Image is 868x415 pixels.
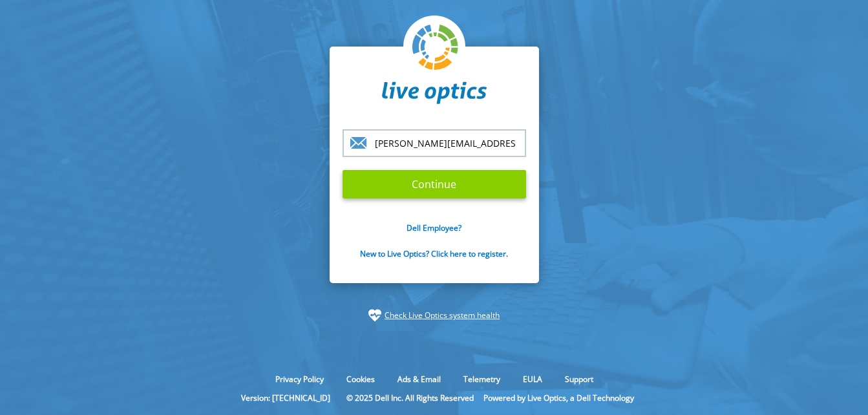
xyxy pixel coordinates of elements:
[337,374,385,385] a: Cookies
[266,374,333,385] a: Privacy Policy
[555,374,603,385] a: Support
[343,170,526,198] input: Continue
[412,25,459,71] img: liveoptics-logo.svg
[388,374,450,385] a: Ads & Email
[343,129,526,157] input: email@address.com
[483,392,634,403] li: Powered by Live Optics, a Dell Technology
[382,81,487,105] img: liveoptics-word.svg
[407,222,461,233] a: Dell Employee?
[360,248,508,259] a: New to Live Optics? Click here to register.
[454,374,510,385] a: Telemetry
[368,309,381,322] img: status-check-icon.svg
[513,374,552,385] a: EULA
[340,392,480,403] li: © 2025 Dell Inc. All Rights Reserved
[235,392,337,403] li: Version: [TECHNICAL_ID]
[385,309,500,322] a: Check Live Optics system health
